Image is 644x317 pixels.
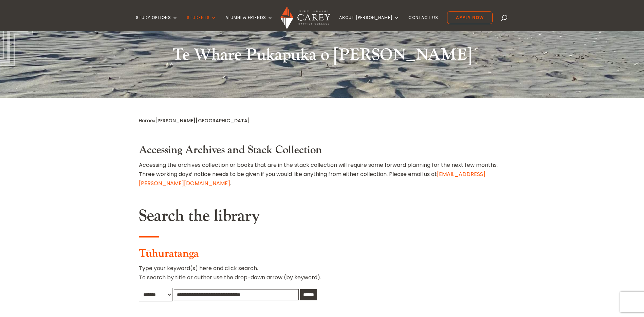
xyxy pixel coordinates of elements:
h3: Accessing Archives and Stack Collection [139,144,505,160]
span: [PERSON_NAME][GEOGRAPHIC_DATA] [155,117,250,124]
a: Home [139,117,153,124]
h3: Tūhuratanga [139,247,505,264]
a: Contact Us [408,15,438,31]
a: About [PERSON_NAME] [339,15,400,31]
h2: Search the library [139,206,505,229]
a: Alumni & Friends [225,15,273,31]
p: Accessing the archives collection or books that are in the stack collection will require some for... [139,160,505,188]
a: Apply Now [447,11,493,24]
a: Study Options [136,15,178,31]
img: Carey Baptist College [280,6,330,29]
a: Students [187,15,217,31]
span: » [139,117,250,124]
p: Type your keyword(s) here and click search. To search by title or author use the drop-down arrow ... [139,264,505,287]
h2: Te Whare Pukapuka o [PERSON_NAME] [139,45,505,68]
